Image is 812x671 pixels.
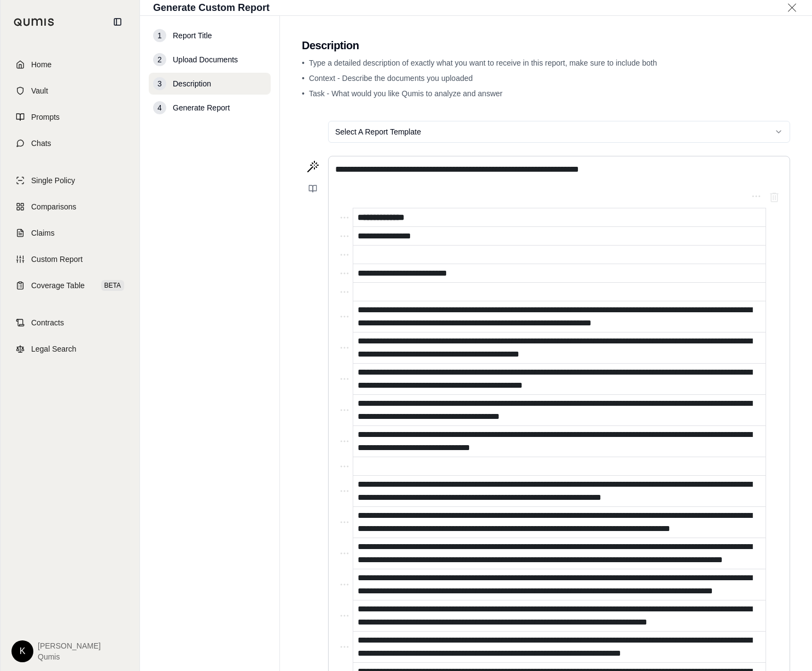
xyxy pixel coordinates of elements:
[7,52,133,77] a: Home
[101,280,124,291] span: BETA
[7,311,133,335] a: Contracts
[38,640,101,651] span: [PERSON_NAME]
[7,273,133,297] a: Coverage TableBETA
[302,38,790,53] h2: Description
[302,89,305,98] span: •
[309,74,473,83] span: Context - Describe the documents you uploaded
[7,168,133,192] a: Single Policy
[7,221,133,245] a: Claims
[38,651,101,662] span: Qumis
[31,85,48,96] span: Vault
[7,337,133,361] a: Legal Search
[31,175,75,186] span: Single Policy
[31,343,77,354] span: Legal Search
[7,105,133,129] a: Prompts
[31,227,55,238] span: Claims
[7,247,133,271] a: Custom Report
[309,59,657,67] span: Type a detailed description of exactly what you want to receive in this report, make sure to incl...
[31,201,76,212] span: Comparisons
[31,317,64,328] span: Contracts
[173,54,238,65] span: Upload Documents
[14,18,55,26] img: Qumis Logo
[153,101,166,114] div: 4
[109,13,126,31] button: Collapse sidebar
[173,30,212,41] span: Report Title
[302,59,305,67] span: •
[31,280,85,291] span: Coverage Table
[7,131,133,155] a: Chats
[7,195,133,219] a: Comparisons
[31,59,51,70] span: Home
[302,74,305,83] span: •
[31,254,83,265] span: Custom Report
[173,102,230,113] span: Generate Report
[153,29,166,42] div: 1
[31,112,60,122] span: Prompts
[309,89,503,98] span: Task - What would you like Qumis to analyze and answer
[153,77,166,90] div: 3
[153,53,166,66] div: 2
[11,640,33,662] div: K
[7,79,133,103] a: Vault
[31,138,51,149] span: Chats
[173,78,211,89] span: Description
